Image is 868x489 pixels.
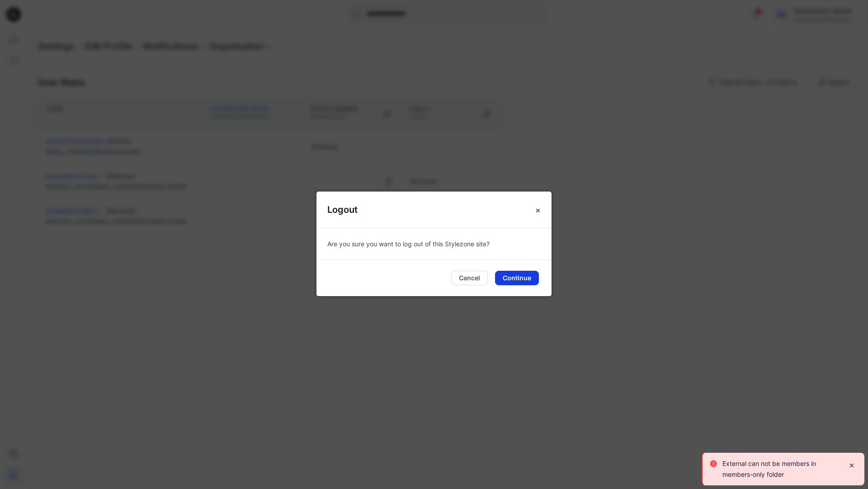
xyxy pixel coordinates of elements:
[495,271,539,285] button: Continue
[530,202,546,219] button: Close
[698,449,868,489] div: Notifications-bottom-right
[722,458,841,480] p: External can not be members in members-only folder
[451,271,488,285] button: Cancel
[327,239,541,249] p: Are you sure you want to log out of this Stylezone site?
[316,192,368,228] h5: Logout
